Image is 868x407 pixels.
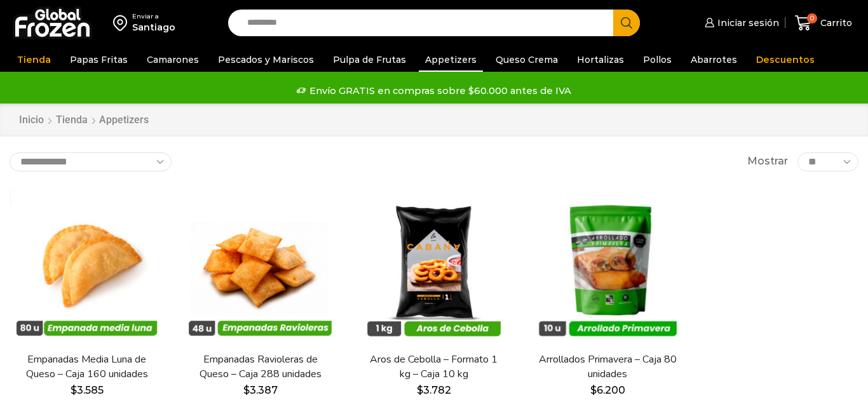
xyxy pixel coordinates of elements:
nav: Breadcrumb [18,113,149,128]
a: Tienda [11,48,57,72]
div: Santiago [132,21,175,34]
h1: Appetizers [99,114,149,126]
a: Aros de Cebolla – Formato 1 kg – Caja 10 kg [365,352,504,382]
a: Appetizers [419,48,483,72]
a: Pescados y Mariscos [212,48,320,72]
span: Iniciar sesión [714,17,779,29]
span: 0 [807,13,817,23]
span: Mostrar [747,154,788,169]
span: $ [243,384,250,396]
a: Abarrotes [684,48,743,72]
select: Pedido de la tienda [10,152,172,171]
bdi: 3.585 [71,384,104,396]
span: $ [71,384,77,396]
button: Search button [613,10,640,36]
a: Arrollados Primavera – Caja 80 unidades [538,352,677,382]
img: address-field-icon.svg [113,12,132,34]
a: 0 Carrito [792,8,855,38]
a: Inicio [18,113,44,128]
a: Queso Crema [489,48,564,72]
bdi: 3.782 [417,384,451,396]
a: Camarones [140,48,205,72]
a: Hortalizas [571,48,630,72]
a: Tienda [55,113,88,128]
a: Descuentos [750,48,821,72]
a: Pulpa de Frutas [327,48,412,72]
a: Empanadas Ravioleras de Queso – Caja 288 unidades [191,352,330,382]
span: $ [590,384,597,396]
a: Empanadas Media Luna de Queso – Caja 160 unidades [17,352,156,382]
bdi: 6.200 [590,384,625,396]
bdi: 3.387 [243,384,278,396]
a: Iniciar sesión [702,10,779,36]
span: $ [417,384,423,396]
div: Enviar a [132,12,175,21]
a: Papas Fritas [64,48,134,72]
span: Carrito [817,17,852,29]
a: Pollos [637,48,678,72]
